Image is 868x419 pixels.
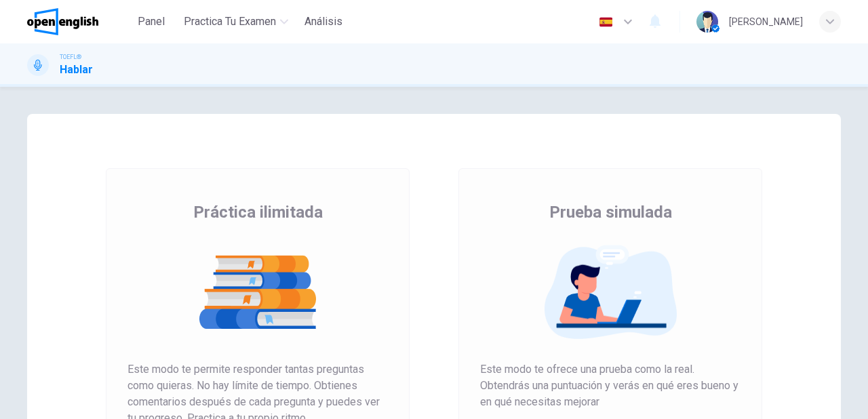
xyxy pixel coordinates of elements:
[27,8,130,35] a: OpenEnglish logo
[193,201,323,223] span: Práctica ilimitada
[304,14,342,30] span: Análisis
[138,14,165,30] span: Panel
[549,201,672,223] span: Prueba simulada
[60,52,81,62] span: TOEFL®
[480,361,741,410] span: Este modo te ofrece una prueba como la real. Obtendrás una puntuación y verás en qué eres bueno y...
[27,8,98,35] img: OpenEnglish logo
[696,11,718,33] img: Profile picture
[729,14,803,30] div: [PERSON_NAME]
[597,17,614,27] img: es
[178,9,294,34] button: Practica tu examen
[299,9,348,34] button: Análisis
[184,14,276,30] span: Practica tu examen
[60,62,93,78] h1: Hablar
[130,9,173,34] button: Panel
